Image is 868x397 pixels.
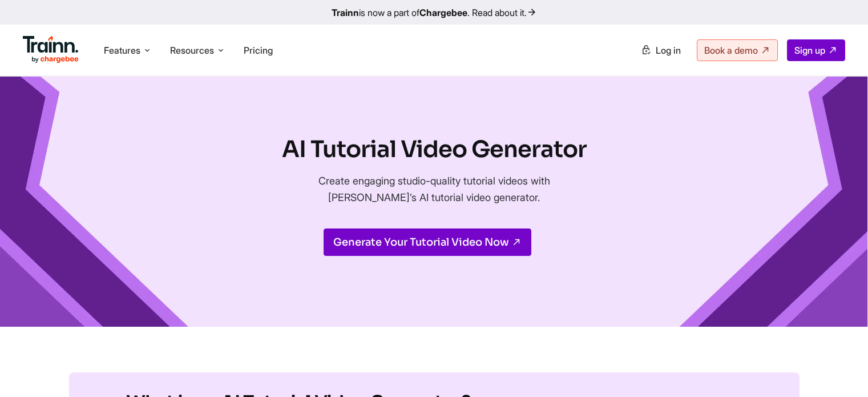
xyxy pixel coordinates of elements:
[324,228,531,256] a: Generate Your Tutorial Video Now
[697,39,778,61] a: Book a demo
[282,134,587,166] h1: AI Tutorial Video Generator
[787,39,845,61] a: Sign up
[634,40,688,61] a: Log in
[419,7,467,18] b: Chargebee
[656,45,681,56] span: Log in
[282,173,587,206] p: Create engaging studio-quality tutorial videos with [PERSON_NAME]’s AI tutorial video generator.
[170,44,214,57] span: Resources
[332,7,359,18] b: Trainn
[704,45,758,56] span: Book a demo
[23,36,79,63] img: Trainn Logo
[244,45,273,56] a: Pricing
[794,45,825,56] span: Sign up
[104,44,140,57] span: Features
